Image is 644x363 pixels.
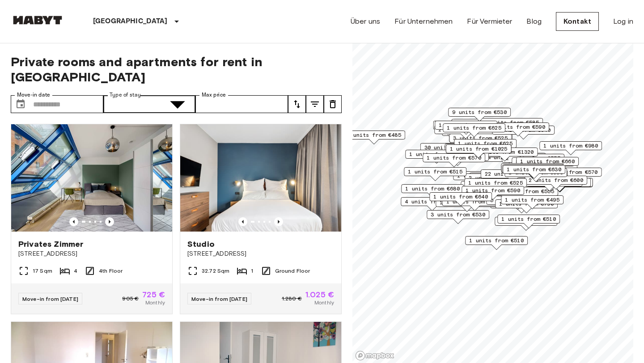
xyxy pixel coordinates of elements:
span: 1 units from €510 [501,215,556,223]
span: 5 units from €660 [516,158,570,166]
span: Move-in from [DATE] [191,295,247,302]
span: 1 units from €515 [408,168,462,176]
div: Map marker [401,197,463,211]
div: Map marker [427,210,489,224]
span: 1 units from €1320 [476,148,534,156]
div: Map marker [434,125,497,139]
div: Map marker [495,217,557,231]
label: Type of stay [110,91,141,99]
a: Kontakt [556,12,599,31]
div: Map marker [443,123,505,137]
span: 1.280 € [282,295,302,303]
div: Map marker [423,153,485,167]
span: 1 units from €510 [469,236,524,245]
a: Für Vermieter [467,16,512,27]
span: [STREET_ADDRESS] [187,249,334,258]
div: Map marker [501,163,563,177]
a: Mapbox logo [355,350,394,361]
span: 1 units from €590 [491,123,545,131]
span: 4th Floor [99,267,123,275]
img: Habyt [11,16,64,25]
div: Map marker [480,118,543,132]
div: Map marker [502,165,564,178]
div: Map marker [454,139,517,153]
button: Previous image [274,217,283,226]
span: 3 units from €530 [431,211,485,219]
div: Map marker [435,121,497,135]
span: 1 units from €485 [439,121,493,129]
div: Map marker [448,108,511,122]
span: Ground Floor [275,267,310,275]
span: 1 units from €495 [505,196,559,204]
div: Map marker [401,184,464,198]
span: 1 units from €660 [409,150,464,158]
div: Map marker [343,131,405,144]
span: 1 [251,267,253,275]
span: 1 units from €645 [505,164,559,172]
span: 1 units from €485 [347,131,401,139]
img: Marketing picture of unit DE-01-010-002-01HF [11,124,172,232]
button: Previous image [105,217,114,226]
a: Log in [613,16,633,27]
span: 22 units from €575 [485,170,542,178]
div: Map marker [420,143,486,157]
span: 32.72 Sqm [202,267,229,275]
span: 9 units from €585 [449,144,503,152]
div: Map marker [495,199,558,213]
span: 1 units from €625 [447,124,501,132]
a: Für Unternehmen [394,16,453,27]
div: Map marker [469,173,532,186]
div: Map marker [465,236,528,250]
div: Map marker [503,165,565,179]
span: 4 [74,267,77,275]
div: Map marker [539,141,602,155]
button: tune [306,95,324,113]
span: Privates Zimmer [18,239,83,249]
a: Blog [526,16,542,27]
span: 30 units from €570 [424,144,482,152]
div: Map marker [461,181,523,195]
div: Map marker [404,167,466,181]
div: Map marker [525,176,587,190]
label: Move-in date [17,91,50,99]
div: Map marker [487,122,549,136]
span: Private rooms and apartments for rent in [GEOGRAPHIC_DATA] [11,54,342,84]
span: 4 units from €605 [473,173,528,181]
div: Map marker [433,121,499,135]
span: 1 units from €1025 [450,145,508,153]
span: 905 € [122,295,139,303]
span: 1 units from €790 [499,200,554,208]
span: 1 units from €525 [468,179,523,187]
span: 1 units from €590 [466,186,520,194]
p: [GEOGRAPHIC_DATA] [93,16,168,27]
div: Map marker [501,195,563,209]
div: Map marker [516,157,579,171]
div: Map marker [497,215,560,228]
span: Monthly [145,299,165,307]
span: 1 units from €570 [427,154,481,162]
div: Map marker [449,134,512,148]
span: 1 units from €625 [458,139,513,148]
span: 1 units from €585 [484,118,539,127]
div: Map marker [496,187,558,201]
span: Monthly [314,299,334,307]
span: Move-in from [DATE] [22,295,78,302]
span: Studio [187,239,215,249]
span: 1.025 € [305,291,334,299]
span: 4 units from €530 [405,198,459,206]
span: 17 Sqm [33,267,52,275]
span: 11 units from €570 [540,168,598,176]
button: tune [324,95,342,113]
span: 725 € [142,291,165,299]
span: 1 units from €640 [496,126,551,134]
div: Map marker [472,148,538,161]
img: Marketing picture of unit DE-01-481-006-01 [180,124,341,232]
div: Map marker [462,186,524,200]
button: Previous image [238,217,247,226]
span: 2 units from €570 [469,174,523,182]
button: Previous image [69,217,78,226]
span: 1 units from €980 [543,142,598,150]
div: Map marker [527,178,593,192]
div: Map marker [429,192,492,206]
div: Map marker [481,169,547,183]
